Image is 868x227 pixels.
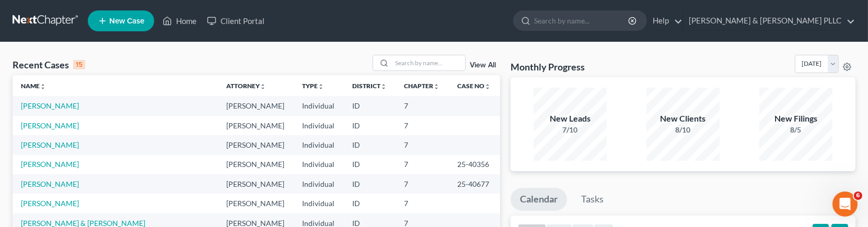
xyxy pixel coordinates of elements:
i: unfold_more [260,83,266,90]
i: unfold_more [433,83,439,90]
a: Client Portal [202,11,270,30]
iframe: Intercom live chat [832,192,858,217]
td: Individual [294,135,343,154]
a: Home [157,11,202,30]
a: Attorneyunfold_more [226,82,266,90]
div: New Leads [534,113,607,125]
td: Individual [294,174,343,194]
a: Typeunfold_more [302,82,324,90]
div: 8/5 [759,125,832,135]
td: Individual [294,96,343,115]
td: 25-40356 [449,155,500,174]
a: [PERSON_NAME] [21,101,79,110]
a: [PERSON_NAME] & [PERSON_NAME] PLLC [684,11,855,30]
input: Search by name... [534,11,630,30]
a: [PERSON_NAME] [21,121,79,130]
td: 7 [396,174,449,194]
h3: Monthly Progress [511,61,585,73]
td: [PERSON_NAME] [218,194,294,213]
div: New Clients [646,113,720,125]
td: [PERSON_NAME] [218,135,294,154]
a: [PERSON_NAME] [21,199,79,208]
span: New Case [109,17,144,25]
a: Nameunfold_more [21,82,46,90]
div: New Filings [759,113,832,125]
a: [PERSON_NAME] [21,180,79,188]
span: 6 [854,192,862,200]
td: 7 [396,135,449,154]
i: unfold_more [484,83,491,90]
input: Search by name... [392,55,465,70]
a: Help [647,11,682,30]
td: ID [344,194,396,213]
td: 25-40677 [449,174,500,194]
td: Individual [294,116,343,135]
i: unfold_more [318,83,324,90]
td: [PERSON_NAME] [218,116,294,135]
td: ID [344,155,396,174]
td: Individual [294,155,343,174]
div: Recent Cases [13,58,85,71]
td: ID [344,174,396,194]
a: Tasks [572,188,613,211]
a: [PERSON_NAME] [21,160,79,169]
a: Case Nounfold_more [457,82,491,90]
a: [PERSON_NAME] [21,140,79,149]
td: 7 [396,155,449,174]
a: Chapterunfold_more [404,82,439,90]
td: ID [344,135,396,154]
i: unfold_more [380,83,387,90]
td: [PERSON_NAME] [218,174,294,194]
td: ID [344,116,396,135]
td: 7 [396,96,449,115]
a: Districtunfold_more [352,82,387,90]
td: Individual [294,194,343,213]
div: 7/10 [534,125,607,135]
div: 8/10 [646,125,720,135]
td: 7 [396,116,449,135]
i: unfold_more [40,83,46,90]
a: View All [470,62,496,69]
td: [PERSON_NAME] [218,155,294,174]
td: 7 [396,194,449,213]
td: ID [344,96,396,115]
td: [PERSON_NAME] [218,96,294,115]
a: Calendar [511,188,567,211]
div: 15 [73,60,85,69]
